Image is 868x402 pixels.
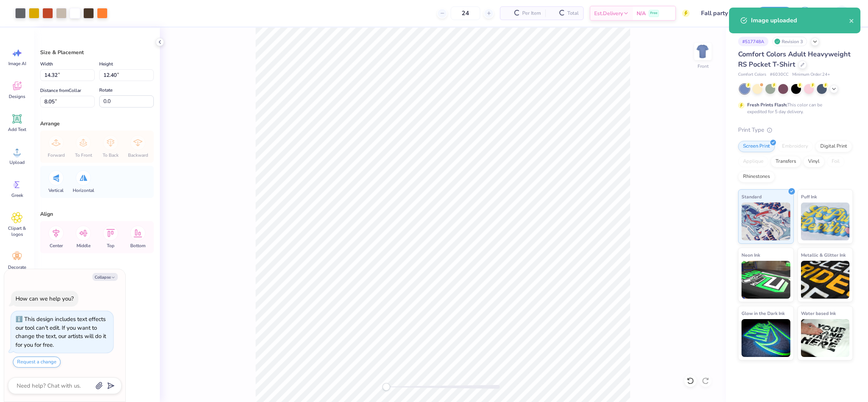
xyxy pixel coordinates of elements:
span: Center [50,243,63,249]
img: Front [695,44,710,59]
span: Standard [742,193,762,201]
div: Align [40,210,154,218]
span: Decorate [8,264,26,270]
div: Front [698,63,709,70]
div: Screen Print [738,141,775,152]
span: Comfort Colors Adult Heavyweight RS Pocket T-Shirt [738,50,851,69]
img: Puff Ink [801,203,850,240]
span: Upload [9,159,25,165]
span: Comfort Colors [738,72,766,78]
div: Foil [827,156,845,167]
img: Metallic & Glitter Ink [801,261,850,299]
span: Vertical [48,187,64,193]
span: Clipart & logos [5,225,30,237]
strong: Fresh Prints Flash: [747,102,787,108]
div: Revision 3 [772,37,807,46]
span: N/A [637,9,646,17]
span: Puff Ink [801,193,817,201]
span: Water based Ink [801,309,836,317]
div: Digital Print [815,141,852,152]
input: – – [451,6,480,20]
div: Vinyl [803,156,824,167]
input: Untitled Design [695,6,751,21]
span: Metallic & Glitter Ink [801,251,846,259]
div: Print Type [738,126,853,134]
span: Total [567,9,579,17]
span: Greek [11,192,23,198]
img: Standard [742,203,790,240]
div: Size & Placement [40,48,154,56]
div: Accessibility label [382,383,390,391]
span: Est. Delivery [594,9,623,17]
span: Designs [9,93,25,100]
span: Add Text [8,126,26,132]
label: Height [99,59,113,69]
span: Free [650,11,657,16]
a: DP [821,6,853,21]
div: Embroidery [777,141,813,152]
div: Image uploaded [751,16,849,25]
div: Arrange [40,120,154,128]
div: Transfers [771,156,801,167]
span: Neon Ink [742,251,760,259]
label: Distance from Collar [40,86,81,95]
div: Rhinestones [738,171,775,182]
span: Horizontal [73,187,94,193]
div: # 517748A [738,37,768,46]
div: This design includes text effects our tool can't edit. If you want to change the text, our artist... [16,315,106,349]
label: Rotate [99,86,112,95]
div: How can we help you? [16,295,74,302]
img: Neon Ink [742,261,790,299]
button: Collapse [92,273,118,281]
span: Minimum Order: 24 + [792,72,830,78]
button: close [849,16,854,25]
span: Bottom [130,243,145,249]
span: Middle [76,243,91,249]
span: Top [107,243,114,249]
img: Water based Ink [801,319,850,357]
img: Darlene Padilla [834,6,849,21]
span: Glow in the Dark Ink [742,309,785,317]
span: Image AI [8,61,26,67]
div: Applique [738,156,768,167]
button: Request a change [13,357,61,368]
div: This color can be expedited for 5 day delivery. [747,101,840,115]
span: # 6030CC [770,72,788,78]
span: Per Item [522,9,541,17]
img: Glow in the Dark Ink [742,319,790,357]
label: Width [40,59,53,69]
